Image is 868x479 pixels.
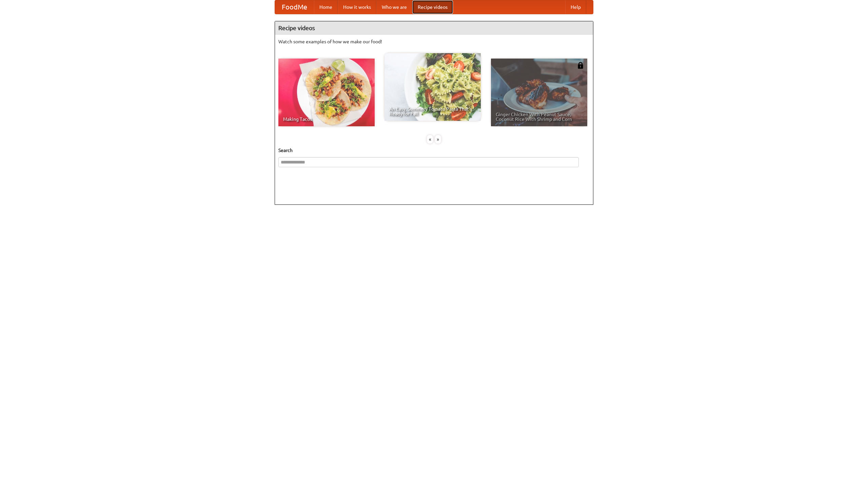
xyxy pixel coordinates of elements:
a: An Easy, Summery Tomato Pasta That's Ready for Fall [384,53,481,121]
a: Recipe videos [412,0,453,14]
a: Help [565,0,586,14]
div: » [435,135,441,144]
h4: Recipe videos [275,21,593,35]
p: Watch some examples of how we make our food! [278,38,590,45]
a: How it works [338,0,376,14]
div: « [427,135,433,144]
h5: Search [278,147,590,154]
a: FoodMe [275,0,314,14]
a: Making Tacos [278,59,375,126]
a: Who we are [376,0,412,14]
span: An Easy, Summery Tomato Pasta That's Ready for Fall [389,107,476,116]
span: Making Tacos [283,117,370,122]
a: Home [314,0,338,14]
img: 483408.png [577,62,584,69]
